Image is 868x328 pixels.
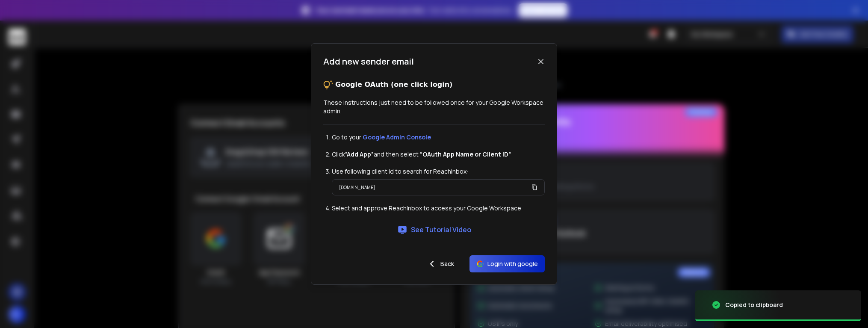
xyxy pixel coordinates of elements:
p: Google OAuth (one click login) [335,80,452,90]
button: Login with google [469,255,545,272]
button: Back [420,255,461,272]
div: Copied to clipboard [725,301,783,309]
li: Select and approve ReachInbox to access your Google Workspace [332,204,545,213]
li: Go to your [332,133,545,142]
h1: Add new sender email [323,56,414,68]
img: tips [323,80,334,90]
p: These instructions just need to be followed once for your Google Workspace admin. [323,98,545,115]
strong: “OAuth App Name or Client ID” [420,150,511,158]
p: [DOMAIN_NAME] [339,183,375,192]
strong: ”Add App” [345,150,374,158]
li: Click and then select [332,150,545,159]
a: Google Admin Console [363,133,431,141]
li: Use following client Id to search for ReachInbox: [332,167,545,176]
a: See Tutorial Video [397,225,471,235]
